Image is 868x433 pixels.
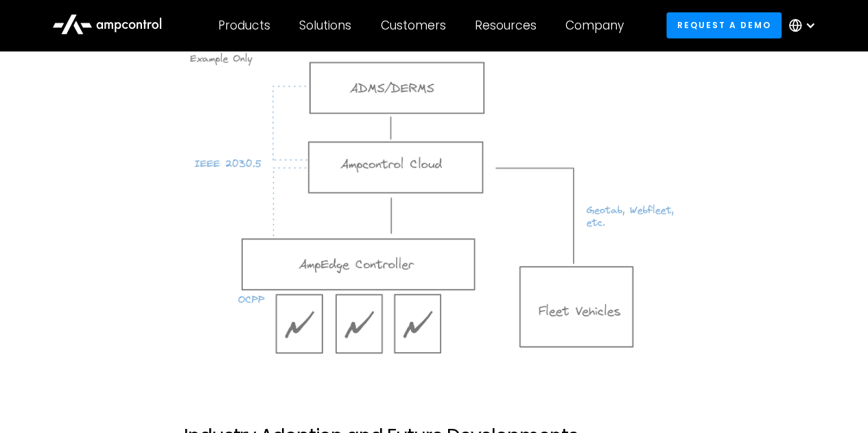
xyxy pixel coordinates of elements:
[218,18,270,33] div: Products
[475,18,537,33] div: Resources
[565,18,624,33] div: Company
[381,18,446,33] div: Customers
[299,18,351,33] div: Solutions
[666,12,782,38] a: Request a demo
